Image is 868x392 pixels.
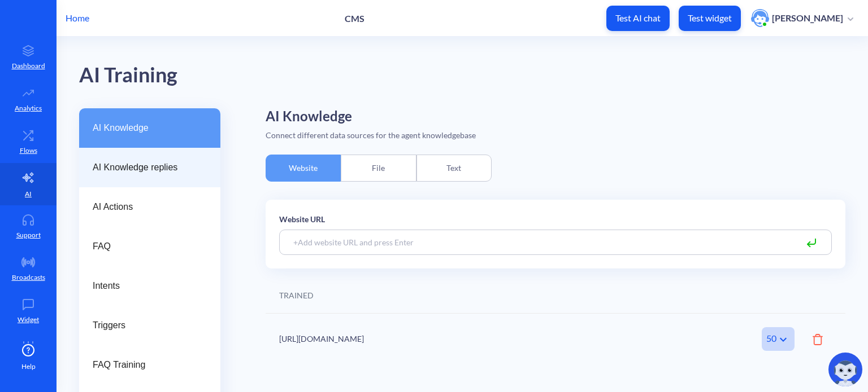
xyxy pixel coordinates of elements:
img: copilot-icon.svg [828,353,862,386]
p: Website URL [279,213,832,225]
p: Support [16,230,41,240]
a: AI Actions [79,187,220,227]
a: AI Knowledge [79,108,220,148]
span: AI Actions [93,200,198,214]
p: CMS [345,13,364,24]
input: +Add website URL and press Enter [279,230,832,255]
div: 50 [762,327,795,351]
span: AI Knowledge [93,121,198,135]
p: Home [66,11,89,25]
span: FAQ [93,240,198,253]
a: AI Knowledge replies [79,148,220,187]
p: AI [25,189,32,199]
div: File [341,155,416,182]
div: TRAINED [279,289,314,301]
a: Intents [79,266,220,306]
a: Triggers [79,306,220,345]
button: user photo[PERSON_NAME] [745,8,859,28]
p: Analytics [15,103,42,113]
a: FAQ [79,227,220,266]
span: AI Knowledge replies [93,161,198,174]
div: Website [266,155,341,182]
span: Triggers [93,319,198,332]
button: Test widget [679,6,741,31]
p: Dashboard [12,61,45,71]
a: FAQ Training [79,345,220,385]
h2: AI Knowledge [266,108,845,125]
img: user photo [751,9,769,27]
p: Test widget [688,12,732,24]
p: Flows [20,146,37,156]
span: Intents [93,279,198,293]
span: FAQ Training [93,358,198,372]
div: AI Training [79,59,177,91]
div: [URL][DOMAIN_NAME] [279,333,710,345]
div: Text [416,155,492,182]
div: Connect different data sources for the agent knowledgebase [266,129,845,141]
p: Broadcasts [12,272,45,283]
p: Test AI chat [615,12,661,24]
p: Widget [18,315,39,325]
p: [PERSON_NAME] [772,12,843,24]
span: Help [21,362,36,372]
button: Test AI chat [606,6,670,31]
